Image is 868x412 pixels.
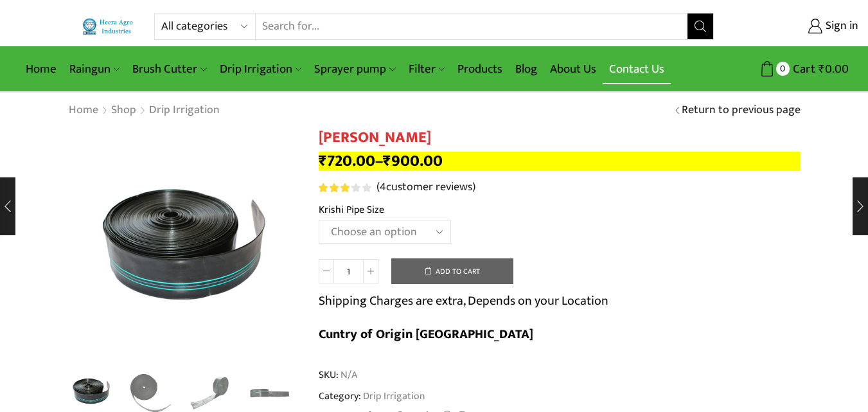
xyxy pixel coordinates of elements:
[339,368,357,382] span: N/A
[819,59,849,79] bdi: 0.00
[68,102,220,119] nav: Breadcrumb
[790,60,815,78] span: Cart
[319,148,375,174] bdi: 720.00
[687,13,713,39] button: Search button
[380,177,386,197] span: 4
[451,54,509,84] a: Products
[19,54,63,84] a: Home
[319,183,371,192] div: Rated 3.25 out of 5
[376,179,475,196] a: (4customer reviews)
[148,102,220,119] a: Drip Irrigation
[361,388,425,404] a: Drip Irrigation
[603,54,671,84] a: Contact Us
[544,54,603,84] a: About Us
[319,368,801,382] span: SKU:
[319,129,801,147] h1: [PERSON_NAME]
[68,102,99,119] a: Home
[319,183,373,192] span: 4
[319,323,533,345] b: Cuntry of Origin [GEOGRAPHIC_DATA]
[319,202,384,217] label: Krishi Pipe Size
[213,54,308,84] a: Drip Irrigation
[682,102,801,119] a: Return to previous page
[776,62,790,75] span: 0
[319,389,425,404] span: Category:
[819,59,825,79] span: ₹
[308,54,402,84] a: Sprayer pump
[319,183,353,192] span: Rated out of 5 based on customer ratings
[383,148,443,174] bdi: 900.00
[63,54,126,84] a: Raingun
[334,259,363,283] input: Product quantity
[822,18,858,35] span: Sign in
[402,54,451,84] a: Filter
[733,15,858,38] a: Sign in
[391,258,513,284] button: Add to cart
[111,102,137,119] a: Shop
[126,54,213,84] a: Brush Cutter
[727,57,849,81] a: 0 Cart ₹0.00
[319,152,801,171] p: –
[319,148,327,174] span: ₹
[68,129,299,360] div: 1 / 4
[383,148,391,174] span: ₹
[256,13,687,39] input: Search for...
[509,54,544,84] a: Blog
[319,291,608,311] p: Shipping Charges are extra, Depends on your Location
